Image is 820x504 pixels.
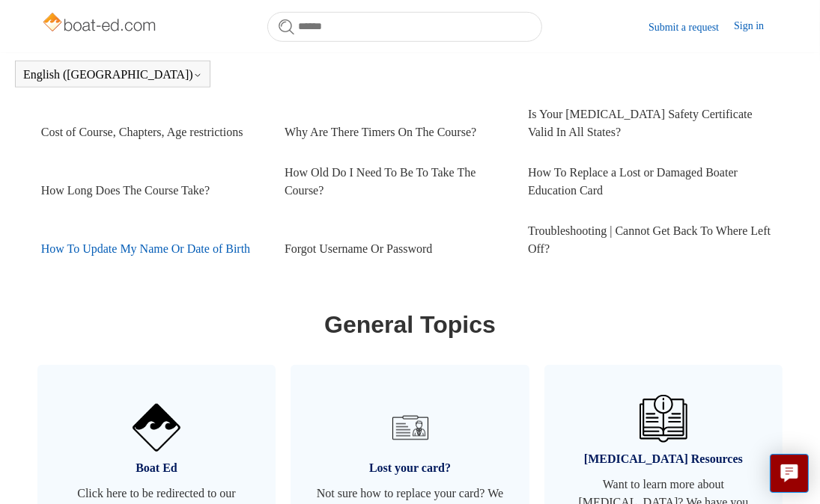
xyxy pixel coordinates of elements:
[60,459,254,477] span: Boat Ed
[528,94,771,153] a: Is Your [MEDICAL_DATA] Safety Certificate Valid In All States?
[386,404,434,452] img: 01HZPCYVT14CG9T703FEE4SFXC
[23,68,202,82] button: English ([GEOGRAPHIC_DATA])
[734,18,779,36] a: Sign in
[649,19,734,35] a: Submit a request
[41,307,780,342] h1: General Topics
[770,454,809,493] button: Live chat
[41,170,262,211] a: How Long Does The Course Take?
[313,459,507,477] span: Lost your card?
[41,112,262,153] a: Cost of Course, Chapters, Age restrictions
[285,229,505,269] a: Forgot Username Or Password
[567,450,761,468] span: [MEDICAL_DATA] Resources
[528,211,771,269] a: Troubleshooting | Cannot Get Back To Where Left Off?
[41,9,160,39] img: Boat-Ed Help Center home page
[640,395,687,443] img: 01HZPCYVZMCNPYXCC0DPA2R54M
[528,153,771,211] a: How To Replace a Lost or Damaged Boater Education Card
[41,229,262,269] a: How To Update My Name Or Date of Birth
[285,112,505,153] a: Why Are There Timers On The Course?
[285,153,505,211] a: How Old Do I Need To Be To Take The Course?
[267,12,542,42] input: Search
[133,404,180,452] img: 01HZPCYVNCVF44JPJQE4DN11EA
